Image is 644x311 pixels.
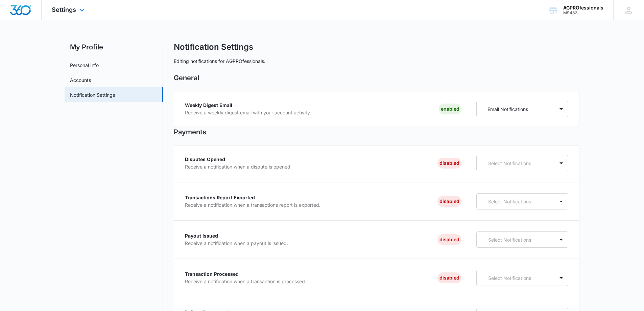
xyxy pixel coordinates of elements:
p: Receive a notification when a payout is issued. [185,241,288,246]
p: Select Notifications [488,274,546,282]
p: Payout Issued [185,234,288,238]
div: Disabled [437,196,461,207]
h2: General [174,73,579,83]
p: Editing notifications for AGPROfessionals. [174,58,579,65]
div: account id [563,10,603,15]
div: Disabled [437,234,461,245]
span: Settings [52,6,76,13]
h2: Payments [174,127,579,137]
h2: My Profile [65,42,163,52]
p: Weekly Digest Email [185,103,311,108]
div: Enabled [439,104,461,114]
div: Disabled [437,158,461,169]
div: account name [563,5,603,10]
p: Receive a weekly digest email with your account activity. [185,110,311,115]
p: Receive a notification when a transaction is processed. [185,279,306,284]
h1: Notification Settings [174,42,253,52]
p: Receive a notification when a dispute is opened. [185,164,292,169]
p: Email Notifications [487,106,528,113]
p: Transactions Report Exported [185,195,320,200]
p: Transaction Processed [185,272,306,276]
a: Notification Settings [70,91,115,98]
p: Receive a notification when a transactions report is exported. [185,203,320,207]
div: Disabled [437,272,461,283]
p: Select Notifications [488,198,546,205]
a: Accounts [70,76,91,84]
p: Select Notifications [488,236,546,243]
p: Select Notifications [488,160,546,167]
a: Personal Info [70,62,99,69]
p: Disputes Opened [185,157,292,162]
